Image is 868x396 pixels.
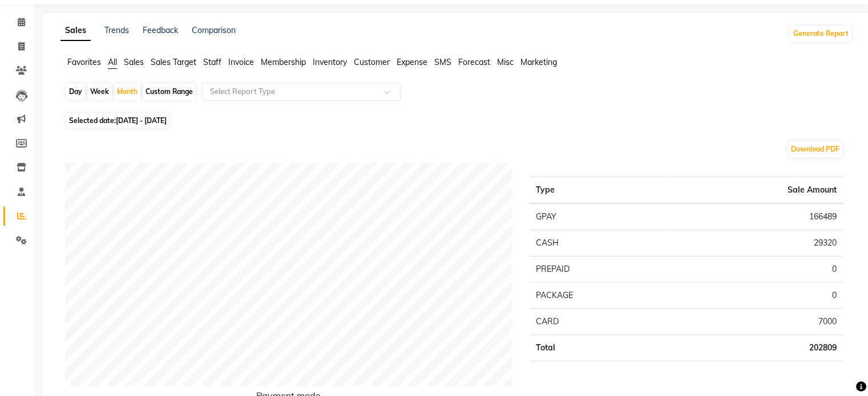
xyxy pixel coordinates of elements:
[66,84,85,100] div: Day
[354,57,390,67] span: Customer
[203,57,221,67] span: Staff
[397,57,427,67] span: Expense
[529,335,669,361] td: Total
[151,57,196,67] span: Sales Target
[313,57,347,67] span: Inventory
[124,57,144,67] span: Sales
[520,57,557,67] span: Marketing
[529,256,669,283] td: PREPAID
[434,57,451,67] span: SMS
[529,230,669,256] td: CASH
[67,57,101,67] span: Favorites
[788,141,842,157] button: Download PDF
[670,256,843,283] td: 0
[192,25,236,35] a: Comparison
[143,25,178,35] a: Feedback
[670,230,843,256] td: 29320
[529,283,669,309] td: PACKAGE
[790,26,851,42] button: Generate Report
[60,21,91,41] a: Sales
[458,57,490,67] span: Forecast
[66,113,169,128] span: Selected date:
[143,84,196,100] div: Custom Range
[261,57,306,67] span: Membership
[529,309,669,335] td: CARD
[108,57,117,67] span: All
[670,335,843,361] td: 202809
[529,177,669,204] th: Type
[114,84,140,100] div: Month
[670,177,843,204] th: Sale Amount
[529,203,669,230] td: GPAY
[670,203,843,230] td: 166489
[497,57,514,67] span: Misc
[228,57,254,67] span: Invoice
[104,25,129,35] a: Trends
[116,116,167,125] span: [DATE] - [DATE]
[87,84,112,100] div: Week
[670,283,843,309] td: 0
[670,309,843,335] td: 7000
